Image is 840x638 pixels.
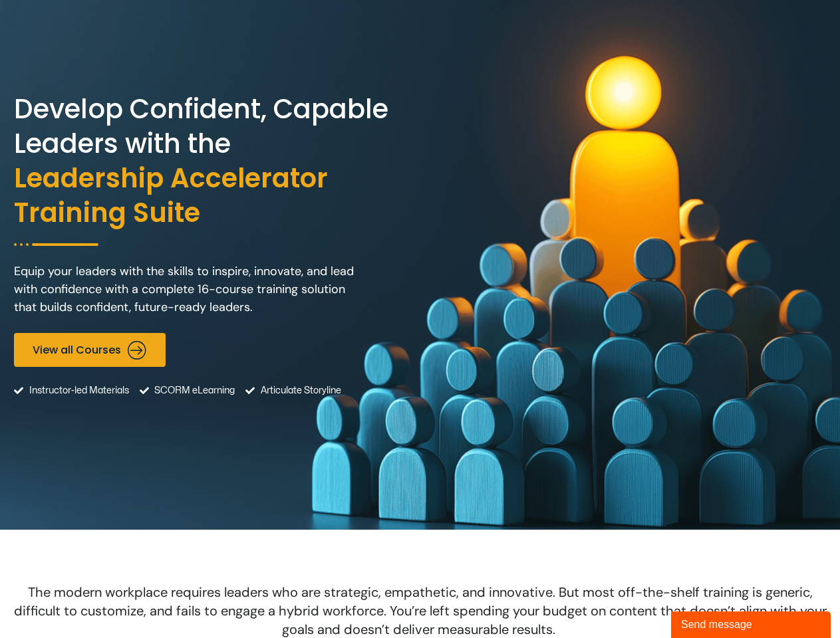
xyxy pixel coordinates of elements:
iframe: chat widget [671,609,833,638]
span: Articulate Storyline [257,373,341,407]
span: Instructor-led Materials [26,373,129,407]
span: The modern workplace requires leaders who are strategic, empathetic, and innovative. But most off... [14,584,827,638]
a: View all Courses [14,333,166,367]
h2: Develop Confident, Capable Leaders with the [14,92,417,230]
p: Equip your leaders with the skills to inspire, innovate, and lead with confidence with a complete... [14,263,360,316]
span: View all Courses [33,344,121,356]
span: Leadership Accelerator Training Suite [14,161,417,230]
span: SCORM eLearning [151,373,235,407]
